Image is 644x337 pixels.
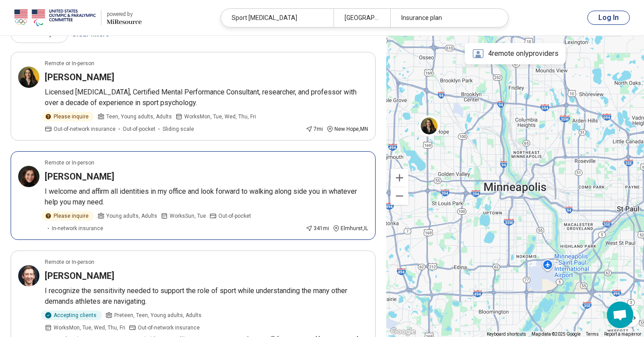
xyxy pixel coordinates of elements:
[52,224,103,232] span: In-network insurance
[45,170,114,183] h3: [PERSON_NAME]
[45,258,94,266] p: Remote or In-person
[184,113,256,121] span: Works Mon, Tue, Wed, Thu, Fri
[333,224,368,232] div: Elmhurst , IL
[114,311,202,319] span: Preteen, Teen, Young adults, Adults
[54,324,125,332] span: Works Mon, Tue, Wed, Thu, Fri
[391,187,408,205] button: Zoom out
[106,212,157,220] span: Young adults, Adults
[14,7,142,28] a: USOPCpowered by
[41,310,102,320] div: Accepting clients
[138,324,200,332] span: Out-of-network insurance
[41,112,94,121] div: Please inquire
[334,9,390,27] div: [GEOGRAPHIC_DATA], [GEOGRAPHIC_DATA]
[390,9,503,27] div: Insurance plan
[45,286,368,307] p: I recognize the sensitivity needed to support the role of sport while understanding the many othe...
[54,125,116,133] span: Out-of-network insurance
[45,270,114,282] h3: [PERSON_NAME]
[465,43,566,64] div: 4 remote only providers
[531,332,581,337] span: Map data ©2025 Google
[587,11,630,25] button: Log In
[326,125,368,133] div: New Hope , MN
[607,302,633,328] div: Open chat
[14,7,96,28] img: USOPC
[41,211,94,221] div: Please inquire
[123,125,155,133] span: Out-of-pocket
[306,224,329,232] div: 341 mi
[45,186,368,208] p: I welcome and affirm all identities in my office and look forward to walking along side you in wh...
[586,332,599,337] a: Terms (opens in new tab)
[170,212,206,220] span: Works Sun, Tue
[45,159,94,167] p: Remote or In-person
[45,87,368,108] p: Licensed [MEDICAL_DATA], Certified Mental Performance Consultant, researcher, and professor with ...
[306,125,323,133] div: 7 mi
[45,59,94,67] p: Remote or In-person
[163,125,194,133] span: Sliding scale
[218,212,251,220] span: Out-of-pocket
[106,113,172,121] span: Teen, Young adults, Adults
[45,71,114,83] h3: [PERSON_NAME]
[221,9,334,27] div: Sport [MEDICAL_DATA]
[391,169,408,187] button: Zoom in
[107,10,142,18] div: powered by
[604,332,641,337] a: Report a map error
